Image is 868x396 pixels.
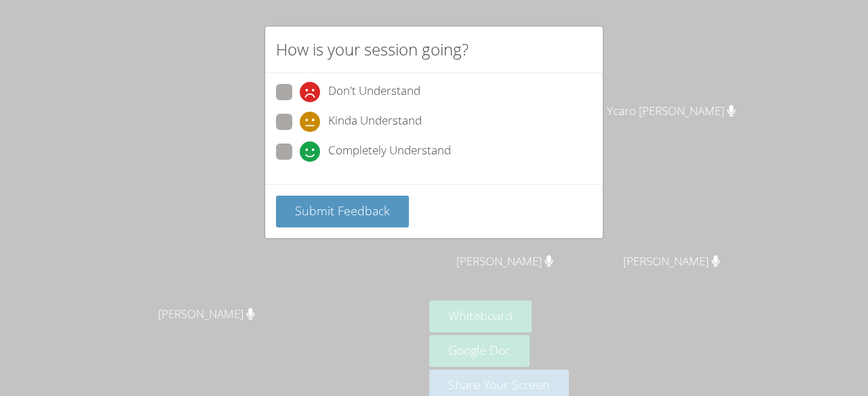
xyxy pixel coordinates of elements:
span: Completely Understand [328,141,451,162]
span: Kinda Understand [328,112,422,132]
button: Submit Feedback [276,196,409,227]
span: Submit Feedback [295,202,390,219]
h2: How is your session going? [276,37,469,62]
span: Don't Understand [328,82,420,102]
